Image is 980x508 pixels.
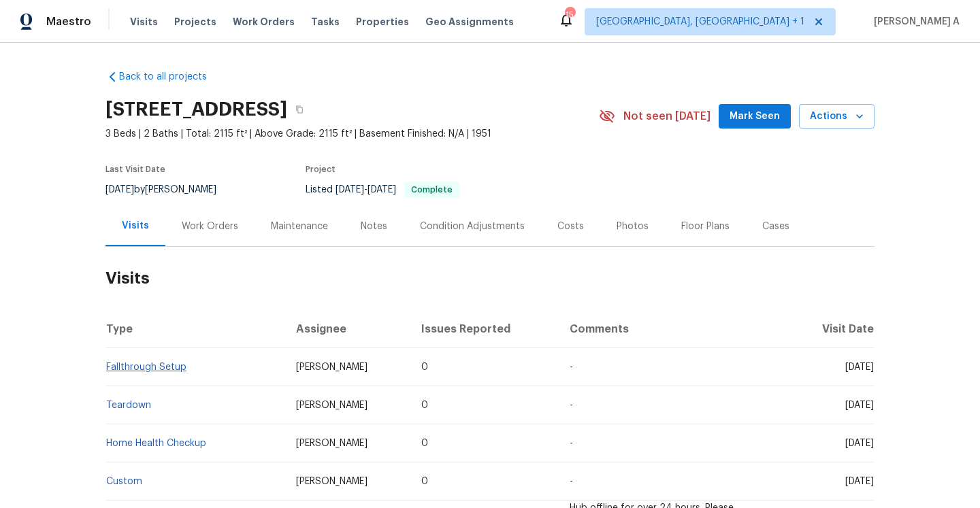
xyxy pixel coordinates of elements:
span: Properties [356,15,409,29]
span: - [570,439,573,448]
div: by [PERSON_NAME] [105,182,233,198]
span: 0 [421,362,428,372]
span: [DATE] [845,439,874,448]
span: [PERSON_NAME] A [868,15,960,29]
a: Teardown [106,401,151,410]
th: Issues Reported [410,310,559,348]
div: 15 [565,8,574,22]
span: 0 [421,401,428,410]
span: Mark Seen [730,108,780,125]
span: [DATE] [105,185,134,194]
span: Projects [174,15,216,29]
span: [DATE] [845,401,874,410]
div: Photos [617,220,649,233]
span: Actions [810,108,864,125]
a: Custom [106,477,142,486]
div: Floor Plans [681,220,730,233]
span: [DATE] [845,362,874,372]
span: Last Visit Date [105,165,165,173]
h2: [STREET_ADDRESS] [105,103,287,116]
span: Tasks [311,17,340,27]
span: Not seen [DATE] [623,109,710,123]
th: Visit Date [789,310,875,348]
span: 3 Beds | 2 Baths | Total: 2115 ft² | Above Grade: 2115 ft² | Basement Finished: N/A | 1951 [105,127,599,141]
span: Complete [406,186,458,194]
span: Listed [306,185,459,194]
button: Copy Address [287,97,312,122]
span: - [336,185,396,194]
th: Comments [559,310,789,348]
a: Back to all projects [105,70,236,84]
span: [PERSON_NAME] [296,362,367,372]
button: Actions [799,104,875,129]
th: Assignee [285,310,410,348]
span: 0 [421,477,428,486]
div: Work Orders [182,220,238,233]
div: Condition Adjustments [420,220,525,233]
div: Notes [361,220,387,233]
span: [DATE] [845,477,874,486]
h2: Visits [105,247,875,310]
span: Project [306,165,336,173]
a: Home Health Checkup [106,439,206,448]
div: Cases [762,220,789,233]
span: Maestro [46,15,91,29]
span: [GEOGRAPHIC_DATA], [GEOGRAPHIC_DATA] + 1 [596,15,804,29]
button: Mark Seen [719,104,791,129]
span: Work Orders [233,15,295,29]
div: Visits [122,219,149,233]
a: Fallthrough Setup [106,362,186,372]
span: Geo Assignments [425,15,514,29]
div: Costs [557,220,584,233]
span: [DATE] [367,185,396,194]
span: 0 [421,439,428,448]
span: - [570,401,573,410]
span: [DATE] [336,185,364,194]
span: [PERSON_NAME] [296,401,367,410]
span: - [570,477,573,486]
div: Maintenance [271,220,328,233]
span: [PERSON_NAME] [296,477,367,486]
span: [PERSON_NAME] [296,439,367,448]
span: Visits [130,15,158,29]
span: - [570,362,573,372]
th: Type [105,310,285,348]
